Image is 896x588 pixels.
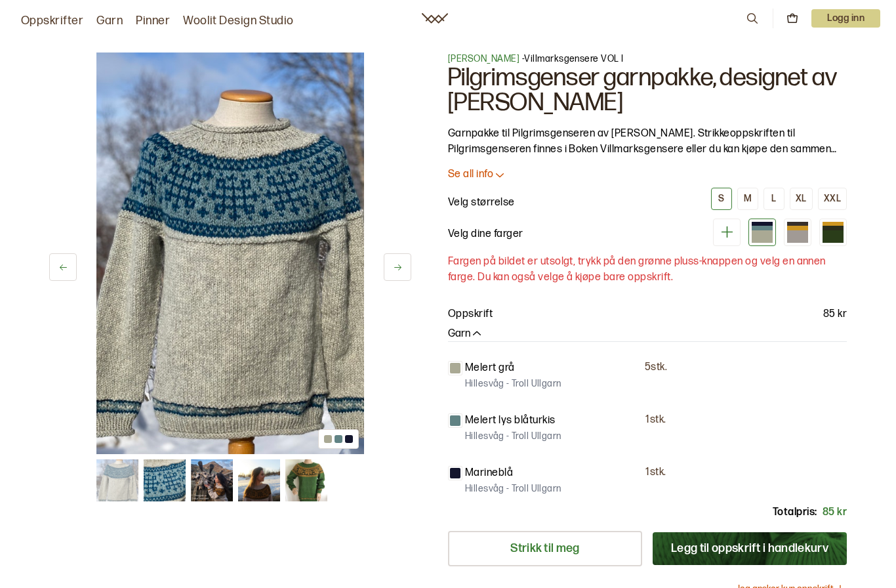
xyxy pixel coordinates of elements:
p: 85 kr [823,505,847,520]
p: Oppskrift [448,306,493,322]
div: Lys grå og turkis (utsolgt) [748,219,776,246]
button: Legg til oppskrift i handlekurv [653,532,847,565]
button: XXL [818,188,847,210]
p: Marineblå [465,465,513,481]
p: - Villmarksgensere VOL I [448,52,847,66]
p: 1 stk. [645,413,666,427]
p: Logg inn [811,9,880,28]
div: Lys brun (utsolgt) [784,219,811,246]
p: Melert grå [465,360,515,376]
a: Woolit [422,13,448,24]
p: Velg dine farger [448,226,523,242]
p: Velg størrelse [448,195,515,211]
div: M [744,193,752,205]
button: Se all info [448,168,847,182]
h1: Pilgrimsgenser garnpakke, designet av [PERSON_NAME] [448,66,847,115]
a: [PERSON_NAME] [448,53,519,64]
a: Garn [96,12,123,30]
a: Oppskrifter [21,12,83,30]
p: 85 kr [823,306,847,322]
p: Totalpris: [773,505,817,520]
p: 1 stk. [645,466,666,480]
img: Bilde av oppskrift [96,52,364,454]
a: Woolit Design Studio [183,12,294,30]
button: M [737,188,758,210]
button: S [711,188,732,210]
p: Fargen på bildet er utsolgt, trykk på den grønne pluss-knappen og velg en annen farge. Du kan ogs... [448,254,847,285]
p: Garnpakke til Pilgrimsgenseren av [PERSON_NAME]. Strikkeoppskriften til Pilgrimsgenseren finnes i... [448,126,847,157]
p: 5 stk. [645,361,667,375]
button: XL [790,188,813,210]
button: Garn [448,327,483,341]
button: User dropdown [811,9,880,28]
p: Melert lys blåturkis [465,413,556,429]
a: Strikk til meg [448,531,642,566]
div: XL [796,193,807,205]
div: L [771,193,776,205]
div: XXL [824,193,841,205]
button: L [764,188,784,210]
div: S [718,193,724,205]
p: Hillesvåg - Troll Ullgarn [465,377,561,390]
p: Hillesvåg - Troll Ullgarn [465,430,561,443]
a: Pinner [136,12,170,30]
p: Se all info [448,168,493,182]
div: Mosegrønn (utsolgt) [819,219,847,246]
p: Hillesvåg - Troll Ullgarn [465,482,561,495]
